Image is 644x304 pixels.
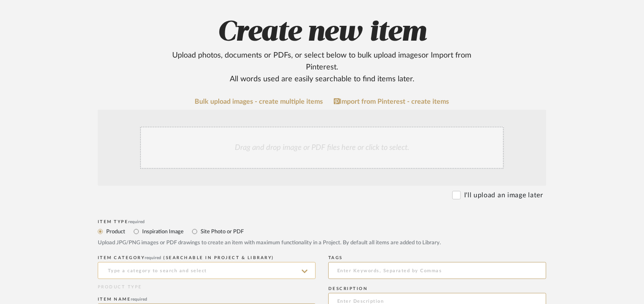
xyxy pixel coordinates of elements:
span: (Searchable in Project & Library) [164,256,275,260]
label: Inspiration Image [141,227,184,236]
label: Site Photo or PDF [200,227,244,236]
div: ITEM CATEGORY [98,255,316,260]
div: Item name [98,297,316,302]
label: Product [105,227,125,236]
span: required [145,256,162,260]
div: Description [328,286,546,291]
mat-radio-group: Select item type [98,226,546,237]
div: PRODUCT TYPE [98,284,316,290]
div: Tags [328,255,546,260]
span: required [129,220,145,224]
a: Import from Pinterest - create items [334,98,449,105]
h2: Create new item [52,16,592,85]
div: Upload JPG/PNG images or PDF drawings to create an item with maximum functionality in a Project. ... [98,239,546,247]
input: Enter Keywords, Separated by Commas [328,262,546,279]
input: Type a category to search and select [98,262,316,279]
label: I'll upload an image later [464,190,543,200]
div: Upload photos, documents or PDFs, or select below to bulk upload images or Import from Pinterest ... [157,50,487,85]
a: Bulk upload images - create multiple items [195,98,323,105]
span: required [131,297,148,301]
div: Item Type [98,219,546,224]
